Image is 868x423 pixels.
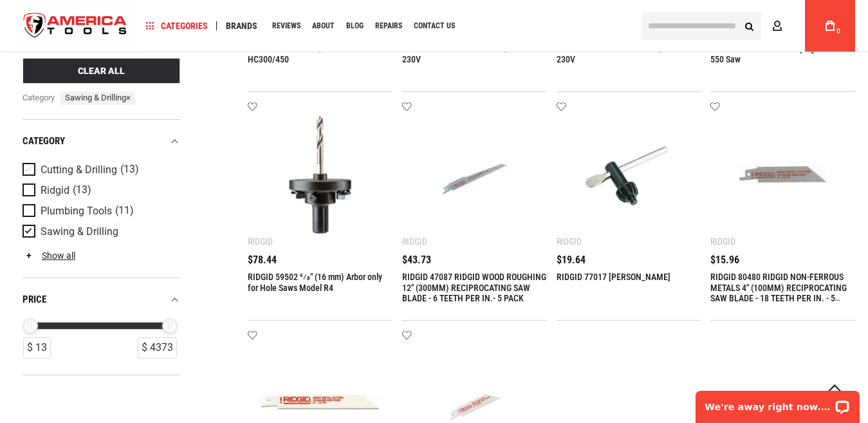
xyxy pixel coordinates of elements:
[41,226,118,238] span: Sawing & Drilling
[402,272,546,304] a: RIDGID 47087 RIDGID WOOD ROUGHING 12" (300MM) RECIPROCATING SAW BLADE - 6 TEETH PER IN.- 5 PACK
[60,91,135,105] span: Sawing & Drilling
[369,17,408,35] a: Repairs
[140,17,214,35] a: Categories
[312,22,335,30] span: About
[266,17,306,35] a: Reviews
[248,43,362,64] a: RIDGID 84427 CASE, CARRYING HC300/450
[248,255,277,265] span: $78.44
[41,164,117,176] span: Cutting & Drilling
[569,115,688,234] img: RIDGID 77017 CHUCK KEY
[346,22,364,30] span: Blog
[23,183,177,198] a: Ridgid (13)
[138,337,177,359] div: $ 4373
[146,21,208,30] span: Categories
[226,21,257,30] span: Brands
[220,17,263,35] a: Brands
[375,22,402,30] span: Repairs
[23,119,180,375] div: Product Filters
[710,272,847,315] a: RIDGID 80480 RIDGID NON-FERROUS METALS 4" (100MM) RECIPROCATING SAW BLADE - 18 TEETH PER IN. - 5 ...
[557,43,688,64] a: RIDGID 76787 HOLE CUTTER, HC300 230V
[402,43,533,64] a: RIDGID 57597 HOLE CUTTER, HC450 230V
[13,2,138,50] img: America Tools
[557,236,582,247] div: Ridgid
[13,2,138,50] a: store logo
[120,164,139,175] span: (13)
[557,255,586,265] span: $19.64
[340,17,369,35] a: Blog
[261,115,380,234] img: RIDGID 59502 5⁄8
[23,337,51,359] div: $ 13
[115,205,134,216] span: (11)
[248,272,382,293] a: RIDGID 59502 5⁄8" (16 mm) Arbor only for Hole Saws Model R4
[23,225,177,239] a: Sawing & Drilling
[41,185,69,196] span: Ridgid
[23,163,177,177] a: Cutting & Drilling (13)
[687,382,868,423] iframe: LiveChat chat widget
[402,255,431,265] span: $43.73
[402,236,427,247] div: Ridgid
[23,250,75,261] a: Show all
[41,205,112,217] span: Plumbing Tools
[23,58,180,84] button: Clear All
[737,14,761,38] button: Search
[126,93,131,102] span: ×
[23,291,180,308] div: price
[306,17,340,35] a: About
[272,22,300,30] span: Reviews
[73,185,91,196] span: (13)
[23,204,177,218] a: Plumbing Tools (11)
[408,17,461,35] a: Contact Us
[557,272,670,282] a: RIDGID 77017 [PERSON_NAME]
[710,255,739,265] span: $15.96
[23,133,180,150] div: category
[710,43,847,64] a: RIDGID 33036 Metal Carrying Case for 550 Saw
[710,236,735,247] div: Ridgid
[415,115,534,234] img: RIDGID 47087 RIDGID WOOD ROUGHING 12
[836,28,840,35] span: 0
[414,22,455,30] span: Contact Us
[248,236,273,247] div: Ridgid
[23,91,56,105] span: category
[723,115,842,234] img: RIDGID 80480 RIDGID NON-FERROUS METALS 4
